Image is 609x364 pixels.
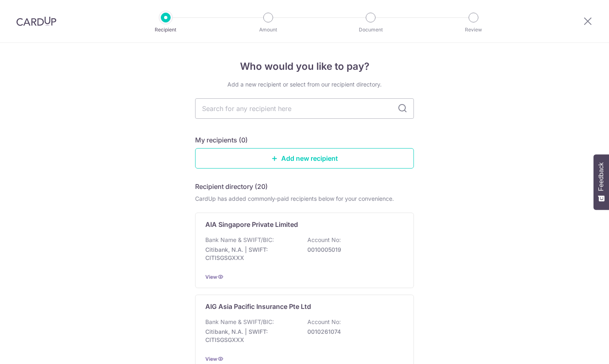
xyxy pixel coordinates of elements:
[307,236,341,244] p: Account No:
[205,236,274,244] p: Bank Name & SWIFT/BIC:
[205,246,297,262] p: Citibank, N.A. | SWIFT: CITISGSGXXX
[136,26,196,34] p: Recipient
[205,328,297,344] p: Citibank, N.A. | SWIFT: CITISGSGXXX
[205,302,311,311] p: AIG Asia Pacific Insurance Pte Ltd
[598,162,605,191] span: Feedback
[205,274,217,280] a: View
[195,98,414,119] input: Search for any recipient here
[205,318,274,326] p: Bank Name & SWIFT/BIC:
[307,246,399,254] p: 0010005019
[340,26,401,34] p: Document
[195,135,248,145] h5: My recipients (0)
[307,318,341,326] p: Account No:
[556,340,601,360] iframe: Opens a widget where you can find more information
[593,154,609,210] button: Feedback - Show survey
[195,195,414,203] div: CardUp has added commonly-paid recipients below for your convenience.
[205,220,298,229] p: AIA Singapore Private Limited
[238,26,298,34] p: Amount
[205,356,217,362] a: View
[443,26,504,34] p: Review
[195,182,268,191] h5: Recipient directory (20)
[195,80,414,89] div: Add a new recipient or select from our recipient directory.
[307,328,399,336] p: 0010261074
[16,16,56,26] img: CardUp
[195,59,414,74] h4: Who would you like to pay?
[195,148,414,169] a: Add new recipient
